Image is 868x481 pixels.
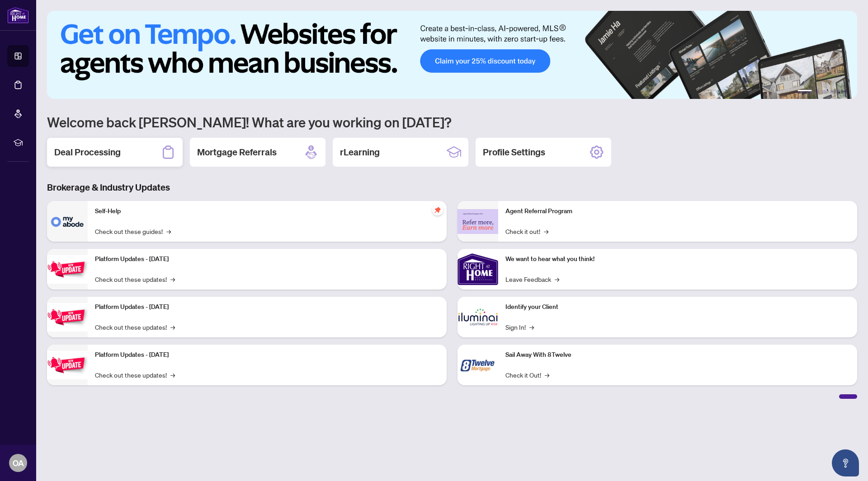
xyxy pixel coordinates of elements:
a: Check out these updates!→ [95,274,175,284]
span: pushpin [432,205,443,215]
a: Sign In!→ [505,322,534,332]
img: logo [7,7,29,23]
img: We want to hear what you think! [458,249,498,290]
span: → [170,370,175,380]
span: → [529,322,534,332]
h2: Mortgage Referrals [197,146,277,159]
p: Identify your Client [505,302,850,312]
h2: Profile Settings [483,146,545,159]
img: Platform Updates - July 8, 2025 [47,303,88,332]
p: Platform Updates - [DATE] [95,350,439,360]
span: → [170,274,175,284]
button: 2 [816,90,819,93]
span: → [545,370,549,380]
span: → [555,274,559,284]
a: Check it out!→ [505,226,548,236]
button: 3 [823,90,826,93]
p: Self-Help [95,206,439,216]
h1: Welcome back [PERSON_NAME]! What are you working on [DATE]? [47,113,857,131]
p: Platform Updates - [DATE] [95,254,439,264]
img: Agent Referral Program [458,209,498,234]
p: Platform Updates - [DATE] [95,302,439,312]
button: 1 [797,90,812,93]
img: Identify your Client [458,297,498,337]
h3: Brokerage & Industry Updates [47,181,857,194]
span: → [170,322,175,332]
span: → [166,226,171,236]
button: 6 [844,90,848,93]
img: Sail Away With 8Twelve [458,345,498,385]
p: Sail Away With 8Twelve [505,350,850,360]
span: OA [13,457,24,469]
img: Slide 0 [47,11,857,99]
p: We want to hear what you think! [505,254,850,264]
a: Check out these guides!→ [95,226,171,236]
img: Platform Updates - July 21, 2025 [47,255,88,284]
img: Platform Updates - June 23, 2025 [47,351,88,379]
h2: rLearning [340,146,380,159]
img: Self-Help [47,201,88,242]
a: Check it Out!→ [505,370,549,380]
button: Open asap [832,449,859,476]
h2: Deal Processing [54,146,121,159]
a: Check out these updates!→ [95,370,175,380]
button: 4 [830,90,834,93]
a: Leave Feedback→ [505,274,559,284]
a: Check out these updates!→ [95,322,175,332]
button: 5 [837,90,841,93]
p: Agent Referral Program [505,206,850,216]
span: → [544,226,548,236]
